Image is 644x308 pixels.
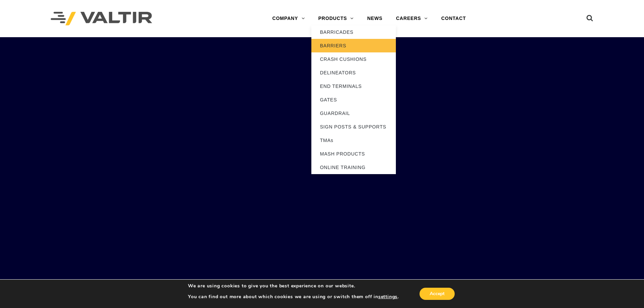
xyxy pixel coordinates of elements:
[311,12,360,25] a: PRODUCTS
[420,288,455,300] button: Accept
[360,12,389,25] a: NEWS
[51,12,152,26] img: Valtir
[311,93,396,106] a: GATES
[311,161,396,174] a: ONLINE TRAINING
[389,12,434,25] a: CAREERS
[311,25,396,39] a: BARRICADES
[311,134,396,147] a: TMAs
[378,294,398,300] button: settings
[311,120,396,134] a: SIGN POSTS & SUPPORTS
[311,66,396,79] a: DELINEATORS
[311,147,396,161] a: MASH PRODUCTS
[188,283,399,289] p: We are using cookies to give you the best experience on our website.
[434,12,473,25] a: CONTACT
[311,79,396,93] a: END TERMINALS
[188,294,399,300] p: You can find out more about which cookies we are using or switch them off in .
[265,12,311,25] a: COMPANY
[311,39,396,52] a: BARRIERS
[311,52,396,66] a: CRASH CUSHIONS
[311,106,396,120] a: GUARDRAIL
